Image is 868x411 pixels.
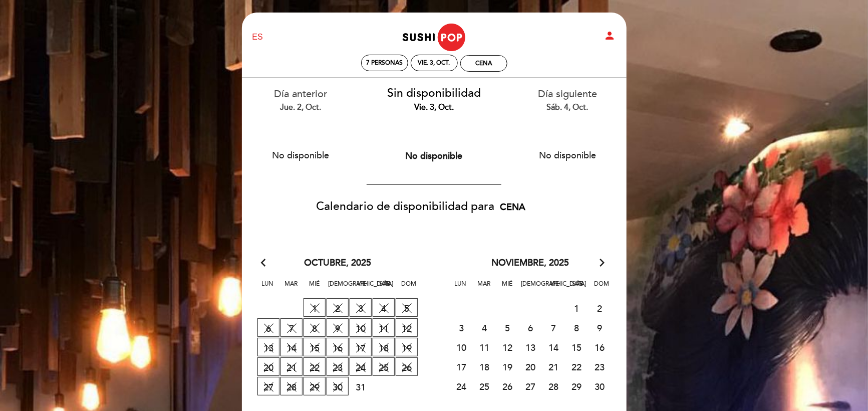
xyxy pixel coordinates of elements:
[350,377,372,396] span: 31
[304,338,326,356] span: 15
[604,30,616,45] button: person
[508,87,627,113] div: Día siguiente
[350,357,372,376] span: 24
[450,357,472,376] span: 17
[450,279,470,297] span: Lun
[592,279,612,297] span: Dom
[305,279,325,297] span: Mié
[508,102,627,113] div: sáb. 4, oct.
[350,338,372,356] span: 17
[375,102,493,113] div: vie. 3, oct.
[327,338,349,356] span: 16
[396,338,418,356] span: 19
[372,24,497,51] a: Sushipop [PERSON_NAME]
[473,318,495,337] span: 4
[257,279,277,297] span: Lun
[496,338,518,356] span: 12
[450,338,472,356] span: 10
[373,298,395,317] span: 4
[352,279,372,297] span: Vie
[496,377,518,395] span: 26
[373,357,395,376] span: 25
[565,357,588,376] span: 22
[475,60,492,67] div: Cena
[542,357,564,376] span: 21
[280,338,303,356] span: 14
[542,318,564,337] span: 7
[565,318,588,337] span: 8
[450,377,472,395] span: 24
[257,338,279,356] span: 13
[350,318,372,337] span: 10
[565,377,588,395] span: 29
[280,357,303,376] span: 21
[589,377,611,395] span: 30
[316,199,494,214] span: Calendario de disponibilidad para
[474,279,494,297] span: Mar
[598,257,607,270] i: arrow_forward_ios
[366,59,403,67] span: 7 personas
[350,298,372,317] span: 3
[496,357,518,376] span: 19
[327,357,349,376] span: 23
[399,279,419,297] span: Dom
[386,143,481,168] button: No disponible
[521,279,541,297] span: [DEMOGRAPHIC_DATA]
[241,102,360,113] div: jue. 2, oct.
[589,338,611,356] span: 16
[304,318,326,337] span: 8
[604,30,616,42] i: person
[473,338,495,356] span: 11
[589,357,611,376] span: 23
[304,357,326,376] span: 22
[253,143,348,168] button: No disponible
[304,298,326,317] span: 1
[496,318,518,337] span: 5
[280,377,303,395] span: 28
[281,279,301,297] span: Mar
[327,298,349,317] span: 2
[327,377,349,395] span: 30
[327,318,349,337] span: 9
[257,357,279,376] span: 20
[589,299,611,317] span: 2
[542,338,564,356] span: 14
[519,318,541,337] span: 6
[373,318,395,337] span: 11
[589,318,611,337] span: 9
[304,377,326,395] span: 29
[519,357,541,376] span: 20
[473,357,495,376] span: 18
[396,357,418,376] span: 26
[257,377,279,395] span: 27
[387,86,481,100] span: Sin disponibilidad
[405,150,462,161] span: No disponible
[396,298,418,317] span: 5
[565,299,588,317] span: 1
[519,377,541,395] span: 27
[375,279,395,297] span: Sáb
[519,338,541,356] span: 13
[280,318,303,337] span: 7
[492,257,569,270] span: noviembre, 2025
[542,377,564,395] span: 28
[544,279,564,297] span: Vie
[241,87,360,113] div: Día anterior
[520,143,615,168] button: No disponible
[396,318,418,337] span: 12
[304,257,371,270] span: octubre, 2025
[373,338,395,356] span: 18
[497,279,517,297] span: Mié
[473,377,495,395] span: 25
[565,338,588,356] span: 15
[257,318,279,337] span: 6
[450,318,472,337] span: 3
[261,257,270,270] i: arrow_back_ios
[328,279,348,297] span: [DEMOGRAPHIC_DATA]
[418,59,450,67] div: vie. 3, oct.
[568,279,588,297] span: Sáb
